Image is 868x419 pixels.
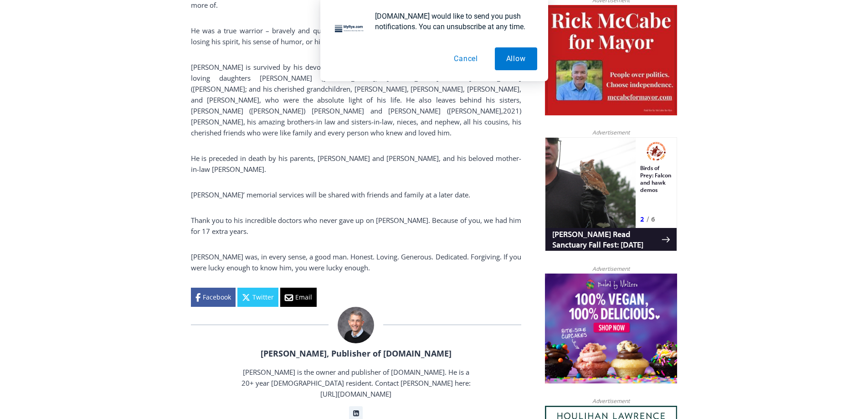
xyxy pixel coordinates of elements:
a: Intern @ [DOMAIN_NAME] [219,88,442,114]
div: [DOMAIN_NAME] would like to send you push notifications. You can unsubscribe at any time. [368,11,537,32]
span: Advertisement [583,397,639,405]
h4: [PERSON_NAME] Read Sanctuary Fall Fest: [DATE] [7,92,117,113]
button: Allow [495,47,537,70]
a: Facebook [191,288,236,307]
p: He is preceded in death by his parents, [PERSON_NAME] and [PERSON_NAME], and his beloved mother-i... [191,153,521,175]
a: Email [280,288,317,307]
p: Thank you to his incredible doctors who never gave up on [PERSON_NAME]. Because of you, we had hi... [191,215,521,237]
span: Advertisement [583,128,639,137]
img: Baked by Melissa [545,274,677,384]
a: [PERSON_NAME], Publisher of [DOMAIN_NAME] [261,348,452,359]
p: [PERSON_NAME] was, in every sense, a good man. Honest. Loving. Generous. Dedicated. Forgiving. If... [191,251,521,273]
button: Cancel [442,47,489,70]
p: [PERSON_NAME] is survived by his devoted wife of [DEMOGRAPHIC_DATA] years, [PERSON_NAME]; his lov... [191,62,521,138]
a: [PERSON_NAME] Read Sanctuary Fall Fest: [DATE] [0,91,132,114]
div: Birds of Prey: Falcon and hawk demos [95,27,127,75]
a: Twitter [237,288,278,307]
img: notification icon [331,11,368,47]
div: 2 [95,77,99,86]
div: / [102,77,104,86]
div: "[PERSON_NAME] and I covered the [DATE] Parade, which was a really eye opening experience as I ha... [230,0,431,88]
div: 6 [106,77,110,86]
p: [PERSON_NAME] is the owner and publisher of [DOMAIN_NAME]. He is a 20+ year [DEMOGRAPHIC_DATA] re... [240,367,472,399]
span: Intern @ [DOMAIN_NAME] [238,91,422,111]
span: Advertisement [583,264,639,273]
p: [PERSON_NAME]’ memorial services will be shared with friends and family at a later date. [191,189,521,200]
